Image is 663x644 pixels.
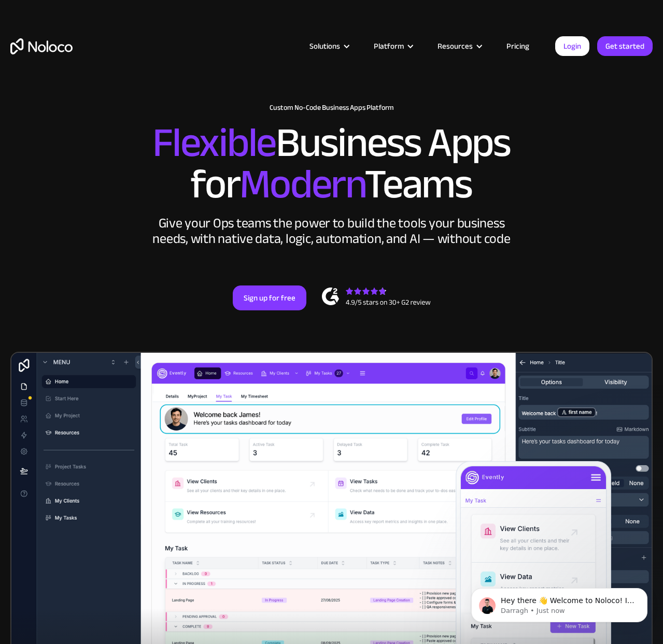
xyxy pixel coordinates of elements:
a: home [10,38,73,54]
span: Modern [239,146,364,223]
span: Flexible [152,104,276,181]
a: Pricing [493,39,542,53]
iframe: Intercom notifications message [456,566,663,639]
a: Get started [597,36,653,56]
div: Platform [374,39,404,53]
div: Solutions [309,39,340,53]
div: Platform [361,39,425,53]
div: Solutions [297,39,361,53]
a: Sign up for free [233,285,306,310]
h1: Custom No-Code Business Apps Platform [10,104,653,112]
a: Login [555,36,589,56]
div: Give your Ops teams the power to build the tools your business needs, with native data, logic, au... [150,216,513,247]
div: Resources [438,39,473,53]
h2: Business Apps for Teams [10,122,653,205]
div: Resources [425,39,493,53]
